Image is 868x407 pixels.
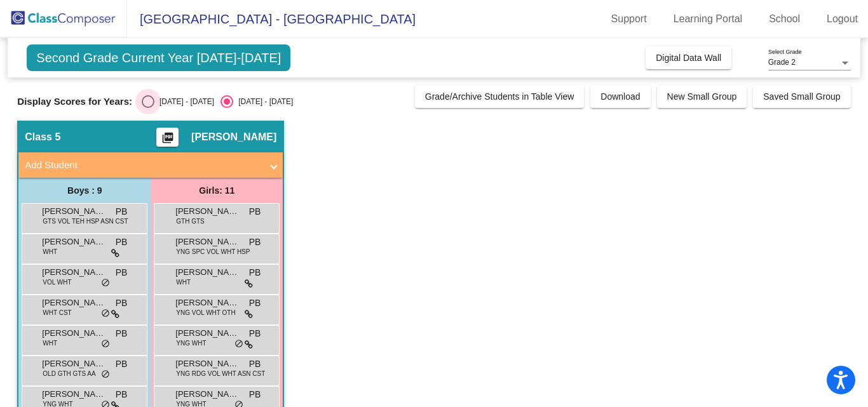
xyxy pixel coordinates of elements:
[25,158,261,173] mat-panel-title: Add Student
[600,91,640,102] span: Download
[249,297,261,310] span: PB
[156,128,179,147] button: Print Students Details
[763,91,840,102] span: Saved Small Group
[768,58,796,67] span: Grade 2
[43,338,57,348] span: WHT
[249,266,261,279] span: PB
[42,388,105,401] span: [PERSON_NAME] [PERSON_NAME]
[175,388,239,401] span: [PERSON_NAME]
[176,217,204,226] span: GTH GTS
[42,357,105,370] span: [PERSON_NAME]
[753,85,850,108] button: Saved Small Group
[116,327,128,340] span: PB
[27,44,290,71] span: Second Grade Current Year [DATE]-[DATE]
[601,9,657,29] a: Support
[234,339,243,349] span: do_not_disturb_alt
[817,9,868,29] a: Logout
[42,266,105,279] span: [PERSON_NAME]
[657,85,747,108] button: New Small Group
[425,91,574,102] span: Grade/Archive Students in Table View
[175,205,239,218] span: [PERSON_NAME]
[17,96,132,107] span: Display Scores for Years:
[176,369,265,378] span: YNG RDG VOL WHT ASN CST
[116,236,128,249] span: PB
[116,357,128,371] span: PB
[663,9,753,29] a: Learning Portal
[249,236,261,249] span: PB
[175,327,239,340] span: [PERSON_NAME]
[43,277,71,287] span: VOL WHT
[249,388,261,401] span: PB
[127,9,416,29] span: [GEOGRAPHIC_DATA] - [GEOGRAPHIC_DATA]
[175,297,239,309] span: [PERSON_NAME]
[759,9,810,29] a: School
[42,297,105,309] span: [PERSON_NAME]
[233,96,293,107] div: [DATE] - [DATE]
[667,91,737,102] span: New Small Group
[18,152,283,178] mat-expansion-panel-header: Add Student
[176,277,191,287] span: WHT
[101,278,110,288] span: do_not_disturb_alt
[656,53,721,63] span: Digital Data Wall
[101,309,110,319] span: do_not_disturb_alt
[154,96,214,107] div: [DATE] - [DATE]
[590,85,650,108] button: Download
[249,205,261,218] span: PB
[142,95,293,108] mat-radio-group: Select an option
[116,297,128,310] span: PB
[18,178,151,203] div: Boys : 9
[175,236,239,248] span: [PERSON_NAME]
[646,46,731,69] button: Digital Data Wall
[249,327,261,340] span: PB
[175,266,239,279] span: [PERSON_NAME]
[175,357,239,370] span: [PERSON_NAME]
[176,338,206,348] span: YNG WHT
[151,178,283,203] div: Girls: 11
[25,131,60,143] span: Class 5
[160,131,175,149] mat-icon: picture_as_pdf
[101,370,110,380] span: do_not_disturb_alt
[249,357,261,371] span: PB
[116,388,128,401] span: PB
[43,308,71,317] span: WHT CST
[42,236,105,248] span: [PERSON_NAME]
[176,308,235,317] span: YNG VOL WHT OTH
[191,131,276,143] span: [PERSON_NAME]
[43,369,95,378] span: OLD GTH GTS AA
[176,247,250,257] span: YNG SPC VOL WHT HSP
[116,205,128,218] span: PB
[42,205,105,218] span: [PERSON_NAME]
[43,247,57,257] span: WHT
[42,327,105,340] span: [PERSON_NAME]
[415,85,585,108] button: Grade/Archive Students in Table View
[43,217,128,226] span: GTS VOL TEH HSP ASN CST
[116,266,128,279] span: PB
[101,339,110,349] span: do_not_disturb_alt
